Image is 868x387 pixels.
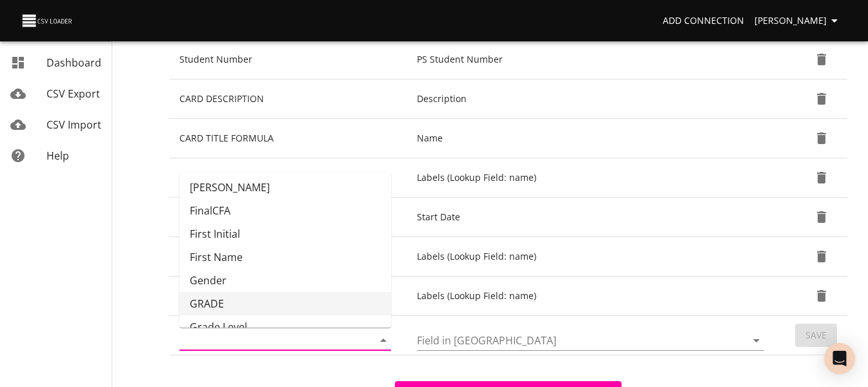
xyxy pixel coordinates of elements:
[407,79,780,119] td: Description
[407,158,780,198] td: Labels (Lookup Field: name)
[806,241,837,272] button: Delete
[179,315,391,339] li: Grade Level
[663,13,744,29] span: Add Connection
[754,13,842,29] span: [PERSON_NAME]
[169,277,407,316] td: Missing Back to School Survey
[374,331,392,350] button: Close
[46,56,101,70] span: Dashboard
[179,222,391,246] li: First Initial
[407,237,780,277] td: Labels (Lookup Field: name)
[658,9,749,33] a: Add Connection
[169,119,407,158] td: CARD TITLE FORMULA
[169,237,407,277] td: K5 Missing Quarterly Contact
[46,87,100,101] span: CSV Export
[806,123,837,154] button: Delete
[179,246,391,269] li: First Name
[46,149,69,163] span: Help
[46,118,101,132] span: CSV Import
[806,44,837,75] button: Delete
[407,277,780,316] td: Labels (Lookup Field: name)
[407,119,780,158] td: Name
[806,162,837,193] button: Delete
[407,198,780,237] td: Start Date
[806,280,837,311] button: Delete
[806,202,837,233] button: Delete
[179,292,391,315] li: GRADE
[179,199,391,222] li: FinalCFA
[169,158,407,198] td: NeworReturning2526SY
[749,9,847,33] button: [PERSON_NAME]
[179,269,391,292] li: Gender
[747,331,765,350] button: Open
[806,83,837,114] button: Delete
[169,40,407,79] td: Student Number
[169,198,407,237] td: Onboarding_Start_Date
[169,79,407,119] td: CARD DESCRIPTION
[407,40,780,79] td: PS Student Number
[179,176,391,199] li: [PERSON_NAME]
[824,343,855,374] div: Open Intercom Messenger
[21,12,75,30] img: CSV Loader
